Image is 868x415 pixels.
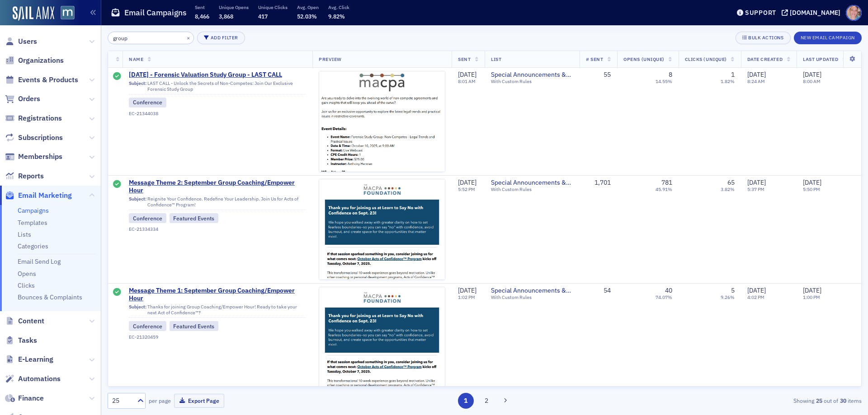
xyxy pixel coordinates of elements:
[803,70,821,79] span: [DATE]
[5,152,62,162] a: Memberships
[458,393,474,409] button: 1
[18,242,48,250] a: Categories
[491,79,573,84] div: With Custom Rules
[124,7,187,18] h1: Email Campaigns
[113,180,121,189] div: Sent
[18,270,36,278] a: Opens
[219,4,249,10] p: Unique Opens
[747,78,765,84] time: 8:24 AM
[18,75,78,85] span: Events & Products
[458,186,475,192] time: 5:52 PM
[745,9,776,17] div: Support
[803,178,821,187] span: [DATE]
[129,56,143,62] span: Name
[458,56,471,62] span: Sent
[491,187,573,192] div: With Custom Rules
[18,257,61,266] a: Email Send Log
[170,321,219,331] div: Featured Events
[258,4,288,10] p: Unique Clicks
[129,226,306,232] div: EC-21334334
[129,71,306,79] a: [DATE] - Forensic Valuation Study Group - LAST CALL
[458,286,476,294] span: [DATE]
[747,294,764,300] time: 4:02 PM
[661,179,672,187] div: 781
[731,287,735,295] div: 5
[129,213,166,223] div: Conference
[195,13,209,20] span: 8,466
[491,56,501,62] span: List
[149,396,171,405] label: per page
[129,179,306,195] a: Message Theme 2: September Group Coaching/Empower Hour
[685,56,727,62] span: Clicks (Unique)
[838,396,848,405] strong: 30
[586,287,611,295] div: 54
[5,75,78,85] a: Events & Products
[129,196,306,210] div: Reignite Your Confidence. Redefine Your Leadership. Join Us for Acts of Confidence™ Program!
[18,37,37,47] span: Users
[112,396,132,406] div: 25
[665,287,672,295] div: 40
[5,336,37,345] a: Tasks
[803,186,820,192] time: 5:50 PM
[113,72,121,81] div: Sent
[5,133,63,143] a: Subscriptions
[129,304,306,318] div: Thanks for joining Group Coaching/Empower Hour! Ready to take your next Act of Confidence™?
[197,32,245,44] button: Add Filter
[18,152,62,162] span: Memberships
[782,9,844,16] button: [DOMAIN_NAME]
[736,32,790,44] button: Bulk Actions
[747,70,766,79] span: [DATE]
[18,354,53,364] span: E-Learning
[129,111,306,117] div: EC-21344038
[586,179,611,187] div: 1,701
[184,33,193,42] button: ×
[458,70,476,79] span: [DATE]
[5,316,44,326] a: Content
[328,13,345,20] span: 9.82%
[803,78,821,84] time: 8:00 AM
[61,6,75,20] img: SailAMX
[491,71,573,79] a: Special Announcements & Special Event Invitations
[458,294,475,300] time: 1:02 PM
[18,393,44,403] span: Finance
[586,56,603,62] span: # Sent
[170,213,219,223] div: Featured Events
[108,32,194,44] input: Search…
[258,13,268,20] span: 417
[18,94,40,104] span: Orders
[129,196,146,208] span: Subject:
[586,71,611,79] div: 55
[18,293,82,301] a: Bounces & Complaints
[174,394,224,408] button: Export Page
[129,321,166,331] div: Conference
[5,171,44,181] a: Reports
[129,98,166,107] div: Conference
[656,294,672,300] div: 74.07%
[491,294,573,300] div: With Custom Rules
[18,374,61,384] span: Automations
[617,396,862,405] div: Showing out of items
[721,79,735,84] div: 1.82%
[656,79,672,84] div: 14.55%
[803,286,821,294] span: [DATE]
[846,5,862,21] span: Profile
[18,191,72,201] span: Email Marketing
[328,4,349,10] p: Avg. Click
[129,304,146,316] span: Subject:
[319,56,342,62] span: Preview
[747,286,766,294] span: [DATE]
[18,281,35,289] a: Clicks
[195,4,209,10] p: Sent
[790,9,840,17] div: [DOMAIN_NAME]
[623,56,664,62] span: Opens (Unique)
[458,178,476,187] span: [DATE]
[13,6,54,21] img: SailAMX
[18,336,37,345] span: Tasks
[491,179,573,187] a: Special Announcements & Special Event Invitations
[5,374,61,384] a: Automations
[803,294,820,300] time: 1:00 PM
